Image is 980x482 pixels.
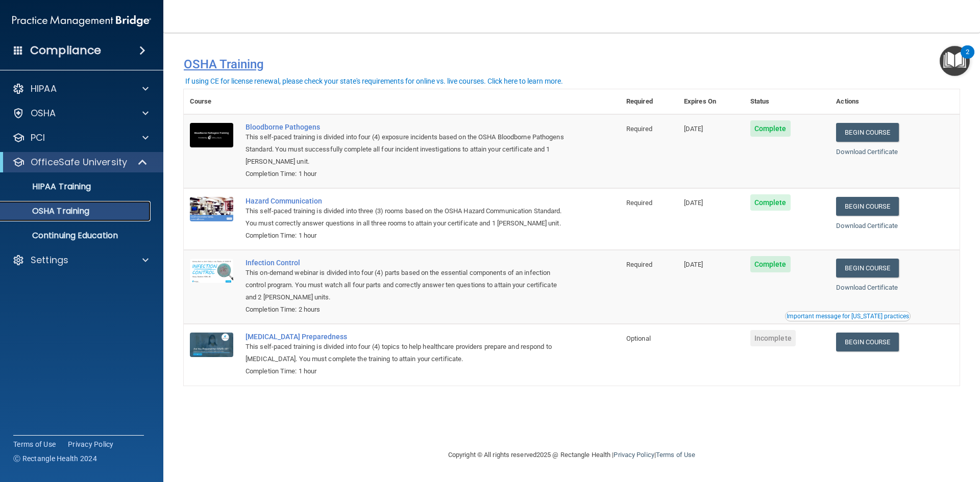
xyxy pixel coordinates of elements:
div: Completion Time: 1 hour [246,365,569,377]
button: Open Resource Center, 2 new notifications [940,46,970,76]
div: Completion Time: 1 hour [246,168,569,180]
p: HIPAA Training [7,182,91,192]
a: Settings [12,254,149,266]
a: Hazard Communication [246,197,569,205]
span: Required [626,261,652,268]
img: PMB logo [12,11,151,31]
a: Privacy Policy [68,439,114,449]
div: This self-paced training is divided into four (4) exposure incidents based on the OSHA Bloodborne... [246,131,569,168]
a: Terms of Use [13,439,56,449]
div: Copyright © All rights reserved 2025 @ Rectangle Health | | [385,439,758,471]
a: Begin Course [836,197,898,216]
button: If using CE for license renewal, please check your state's requirements for online vs. live cours... [184,76,565,86]
th: Status [744,89,830,114]
span: Complete [750,120,791,137]
span: Complete [750,194,791,211]
p: HIPAA [31,83,57,95]
span: [DATE] [684,261,703,268]
div: Completion Time: 1 hour [246,230,569,242]
a: Privacy Policy [614,451,654,459]
a: OSHA [12,107,149,119]
a: Download Certificate [836,284,898,291]
span: Complete [750,256,791,272]
th: Expires On [678,89,744,114]
a: Bloodborne Pathogens [246,123,569,131]
span: [DATE] [684,125,703,133]
th: Required [620,89,678,114]
a: Begin Course [836,123,898,142]
a: HIPAA [12,83,149,95]
div: If using CE for license renewal, please check your state's requirements for online vs. live cours... [185,78,563,85]
p: Settings [31,254,68,266]
a: Infection Control [246,259,569,267]
span: Required [626,199,652,207]
a: Begin Course [836,259,898,277]
span: Optional [626,335,651,342]
a: [MEDICAL_DATA] Preparedness [246,333,569,341]
h4: Compliance [30,43,101,58]
th: Course [184,89,239,114]
h4: OSHA Training [184,57,960,71]
span: Required [626,125,652,133]
a: Download Certificate [836,222,898,230]
th: Actions [830,89,960,114]
div: Completion Time: 2 hours [246,303,569,316]
p: PCI [31,132,45,144]
div: 2 [966,52,969,65]
span: [DATE] [684,199,703,207]
p: OfficeSafe University [31,156,127,168]
a: Terms of Use [656,451,695,459]
div: This on-demand webinar is divided into four (4) parts based on the essential components of an inf... [246,267,569,303]
a: OfficeSafe University [12,156,148,168]
span: Incomplete [750,330,796,346]
div: Important message for [US_STATE] practices [787,313,909,319]
div: This self-paced training is divided into three (3) rooms based on the OSHA Hazard Communication S... [246,205,569,230]
p: Continuing Education [7,231,146,241]
a: Begin Course [836,333,898,351]
a: PCI [12,132,149,144]
a: Download Certificate [836,148,898,156]
p: OSHA [31,107,56,119]
span: Ⓒ Rectangle Health 2024 [13,453,97,464]
div: This self-paced training is divided into four (4) topics to help healthcare providers prepare and... [246,341,569,365]
p: OSHA Training [7,206,89,216]
button: Read this if you are a dental practitioner in the state of CA [785,311,911,321]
